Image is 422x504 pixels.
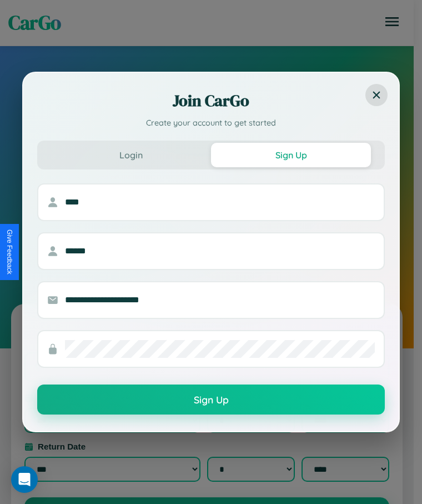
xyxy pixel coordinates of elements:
div: Open Intercom Messenger [11,466,38,493]
h2: Join CarGo [37,89,385,112]
button: Login [51,143,211,167]
button: Sign Up [211,143,371,167]
button: Sign Up [37,385,385,415]
div: Give Feedback [6,229,13,275]
p: Create your account to get started [37,117,385,129]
